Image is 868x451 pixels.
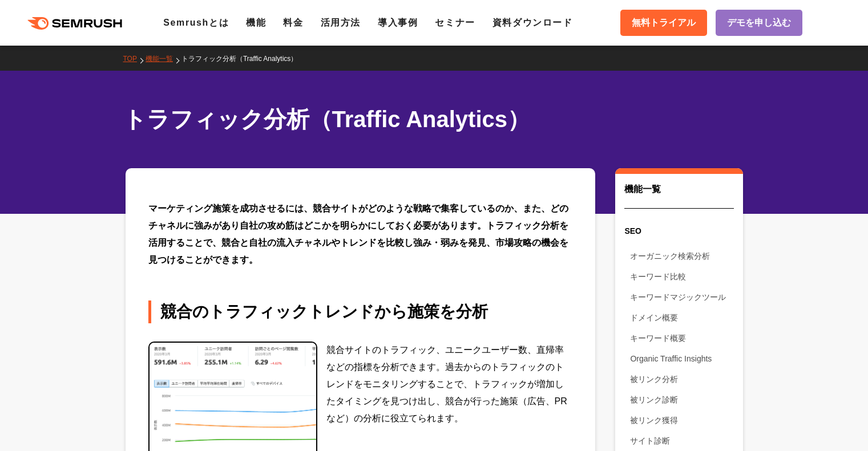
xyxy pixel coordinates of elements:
a: 導入事例 [378,18,418,27]
a: 資料ダウンロード [492,18,573,27]
div: 競合のトラフィックトレンドから施策を分析 [148,300,573,323]
a: 料金 [283,18,303,27]
a: セミナー [435,18,475,27]
a: キーワードマジックツール [630,287,733,307]
a: トラフィック分析（Traffic Analytics） [181,55,306,63]
a: サイト診断 [630,430,733,451]
a: キーワード概要 [630,328,733,348]
a: ドメイン概要 [630,307,733,328]
span: 無料トライアル [632,15,696,30]
a: Semrushとは [163,18,229,27]
span: デモを申し込む [727,15,791,30]
div: 機能一覧 [624,182,733,209]
a: デモを申し込む [716,10,802,36]
a: 被リンク獲得 [630,410,733,430]
a: 無料トライアル [620,10,707,36]
a: 被リンク分析 [630,369,733,389]
a: 機能一覧 [146,55,181,63]
a: オーガニック検索分析 [630,246,733,266]
h1: トラフィック分析（Traffic Analytics） [123,103,734,136]
div: SEO [615,221,742,241]
a: Organic Traffic Insights [630,348,733,369]
a: 被リンク診断 [630,389,733,410]
a: 機能 [246,18,266,27]
a: キーワード比較 [630,266,733,287]
a: 活用方法 [321,18,361,27]
div: マーケティング施策を成功させるには、競合サイトがどのような戦略で集客しているのか、また、どのチャネルに強みがあり自社の攻め筋はどこかを明らかにしておく必要があります。トラフィック分析を活用するこ... [148,200,573,269]
a: TOP [123,55,146,63]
